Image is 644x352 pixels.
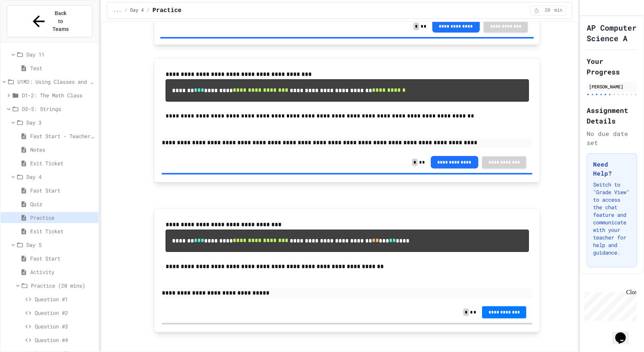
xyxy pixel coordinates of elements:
span: Practice [152,6,181,15]
span: Fast Start [30,187,95,195]
span: ... [113,8,121,14]
div: Chat with us now!Close [3,3,52,48]
div: No due date set [587,129,637,147]
span: Question #4 [35,336,95,344]
iframe: chat widget [612,322,636,344]
span: Exit Ticket [30,227,95,235]
span: D3-5: Strings [22,105,95,113]
span: Exit Ticket [30,159,95,167]
span: Fast Start - Teacher Only [30,132,95,140]
span: Test [30,64,95,72]
p: Switch to "Grade View" to access the chat feature and communicate with your teacher for help and ... [593,181,631,256]
span: Question #2 [35,309,95,317]
span: min [554,8,563,14]
span: Day 4 [130,8,144,14]
span: Day 3 [26,119,95,127]
span: Question #1 [35,295,95,303]
iframe: chat widget [581,289,636,321]
span: / [124,8,127,14]
span: Day 5 [26,241,95,249]
span: Day 11 [26,51,95,59]
span: / [147,8,149,14]
span: Practice (20 mins) [31,282,95,290]
span: U1M2: Using Classes and Objects [17,78,95,86]
button: Back to Teams [7,5,92,37]
h2: Assignment Details [587,105,637,126]
h2: Your Progress [587,56,637,77]
span: D1-2: The Math Class [22,91,95,99]
span: Question #3 [35,323,95,330]
span: Notes [30,146,95,154]
div: [PERSON_NAME] [589,83,635,90]
span: 20 [541,8,553,14]
span: Day 4 [26,173,95,181]
h3: Need Help? [593,160,631,178]
span: Practice [30,214,95,222]
h1: AP Computer Science A [587,22,637,43]
span: Quiz [30,200,95,208]
span: Activity [30,268,95,276]
span: Fast Start [30,255,95,262]
span: Back to Teams [52,9,70,33]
